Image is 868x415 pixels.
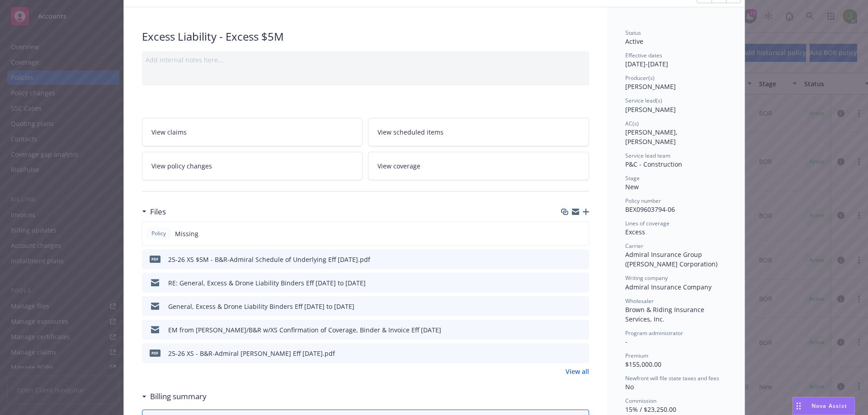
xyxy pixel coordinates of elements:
div: EM from [PERSON_NAME]/B&R w/XS Confirmation of Coverage, Binder & Invoice Eff [DATE] [168,325,441,335]
span: Effective dates [625,51,662,59]
span: Writing company [625,274,668,282]
span: View scheduled items [377,127,443,137]
span: pdf [150,256,160,262]
button: download file [563,278,570,288]
div: 25-26 XS - B&R-Admiral [PERSON_NAME] Eff [DATE].pdf [168,349,335,358]
h3: Files [150,206,166,218]
span: $155,000.00 [625,360,661,368]
span: Commission [625,397,656,405]
span: Brown & Riding Insurance Services, Inc. [625,305,706,323]
div: RE: General, Excess & Drone Liability Binders Eff [DATE] to [DATE] [168,278,366,288]
span: Program administrator [625,329,683,337]
span: New [625,182,639,191]
span: [PERSON_NAME] [625,82,676,91]
button: preview file [577,255,585,264]
span: View claims [151,127,187,137]
span: Admiral Insurance Group ([PERSON_NAME] Corporation) [625,250,717,268]
span: Admiral Insurance Company [625,283,712,291]
div: Excess Liability - Excess $5M [142,29,589,44]
button: preview file [577,325,585,335]
button: preview file [577,278,585,288]
div: Add internal notes here... [146,55,585,65]
a: View all [566,367,589,376]
button: download file [563,349,570,358]
span: No [625,382,634,391]
span: - [625,337,627,346]
a: View coverage [368,152,589,180]
div: Drag to move [793,397,804,415]
span: 15% / $23,250.00 [625,405,676,414]
span: [PERSON_NAME] [625,105,676,114]
div: Files [142,206,166,218]
button: download file [563,255,570,264]
div: Billing summary [142,391,207,402]
span: Service lead team [625,152,670,159]
a: View scheduled items [368,118,589,146]
span: Policy [150,229,168,238]
span: Lines of coverage [625,219,670,227]
span: Missing [175,229,198,238]
span: Service lead(s) [625,97,662,104]
span: Newfront will file state taxes and fees [625,374,719,382]
span: P&C - Construction [625,160,682,168]
button: download file [563,302,570,311]
div: 25-26 XS $5M - B&R-Admiral Schedule of Underlying Eff [DATE].pdf [168,255,370,264]
button: preview file [577,349,585,358]
span: Carrier [625,242,643,250]
span: pdf [150,350,160,356]
span: View policy changes [151,161,212,171]
span: Wholesaler [625,297,654,305]
span: Premium [625,352,648,359]
button: Nova Assist [793,397,855,415]
span: Status [625,29,641,37]
span: BEX09603794-06 [625,205,675,214]
span: Excess [625,228,645,236]
span: Nova Assist [811,402,847,410]
button: preview file [577,302,585,311]
span: Policy number [625,197,661,205]
a: View claims [142,118,363,146]
div: General, Excess & Drone Liability Binders Eff [DATE] to [DATE] [168,302,354,311]
h3: Billing summary [150,391,207,402]
span: [PERSON_NAME], [PERSON_NAME] [625,128,679,146]
span: Producer(s) [625,74,655,82]
span: Active [625,37,643,46]
span: AC(s) [625,120,639,127]
div: [DATE] - [DATE] [625,51,726,69]
span: View coverage [377,161,420,171]
a: View policy changes [142,152,363,180]
button: download file [563,325,570,335]
span: Stage [625,174,640,182]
